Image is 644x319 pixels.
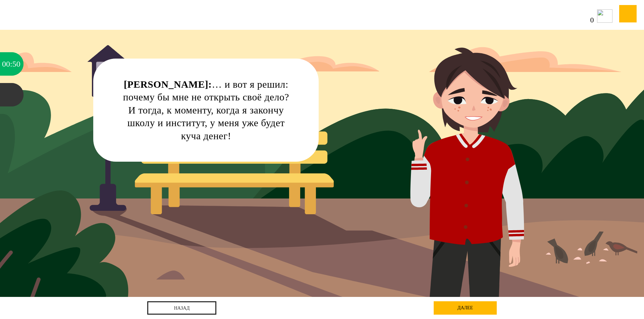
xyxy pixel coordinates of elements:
span: 0 [590,16,594,24]
div: Нажми на ГЛАЗ, чтобы скрыть текст и посмотреть картинку полностью [294,65,313,84]
div: далее [434,301,497,315]
img: icon-cash.svg [597,9,612,23]
div: : [10,52,12,76]
div: … и вот я решил: почему бы мне не открыть своё дело? И тогда, к моменту, когда я закончу школу и ... [119,78,293,142]
a: назад [147,301,216,315]
div: 50 [12,52,20,76]
strong: [PERSON_NAME]: [124,79,212,90]
div: 00 [2,52,10,76]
